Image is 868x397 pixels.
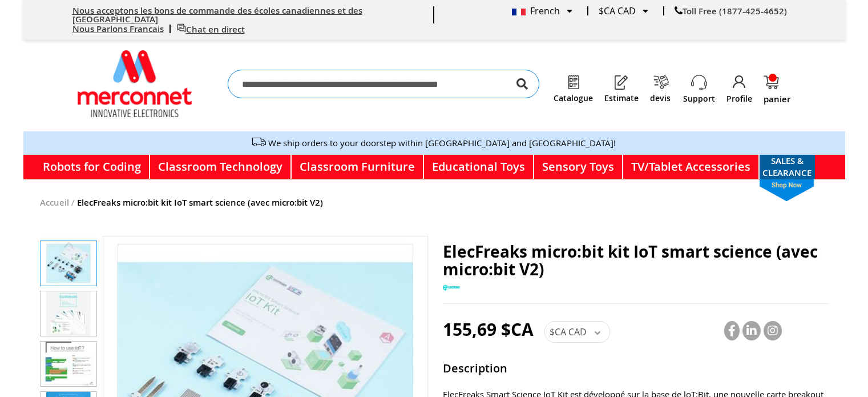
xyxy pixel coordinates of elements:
div: $CA CAD [544,321,610,343]
strong: Description [443,360,829,380]
img: French.png [512,9,526,15]
a: Estimate [604,94,639,103]
span: ElecFreaks micro:bit kit IoT smart science (avec micro:bit V2) [443,240,818,280]
img: Estimate [613,74,629,90]
a: Educational Toys [424,155,534,179]
a: Catalogue [554,94,593,103]
a: Nous Parlons Francais [72,23,164,35]
span: CAD [617,5,636,17]
img: ElecFreaks micro:bit kit IoT smart science (avec micro:bit V2) [41,241,96,286]
div: $CA CAD [599,6,648,15]
span: French [512,5,560,17]
span: CAD [568,326,587,338]
a: Robots for Coding [35,155,150,179]
a: Sensory Toys [534,155,623,179]
img: Profile.png [732,74,748,90]
img: ElecFreaks micro:bit kit IoT smart science (avec micro:bit V2) [41,291,96,336]
a: store logo [78,50,192,117]
a: Accueil [40,197,69,208]
a: We ship orders to your doorstep within [GEOGRAPHIC_DATA] and [GEOGRAPHIC_DATA]! [268,137,616,149]
a: Classroom Furniture [292,155,424,179]
div: ElecFreaks micro:bit kit IoT smart science (avec micro:bit V2) [40,286,97,336]
a: Toll Free (1877-425-4652) [675,5,787,17]
a: Profile [726,93,752,105]
a: Nous acceptons les bons de commande des écoles canadiennes et des [GEOGRAPHIC_DATA] [72,5,362,25]
a: Support [683,93,715,105]
a: Elecfreaks [443,287,460,298]
a: SALES & CLEARANCEshop now [760,155,815,179]
a: panier [764,75,790,103]
span: 155,69 $CA [443,318,534,341]
img: ElecFreaks micro:bit kit IoT smart science (avec micro:bit V2) [41,342,96,386]
a: Classroom Technology [150,155,292,179]
a: TV/Tablet Accessories [623,155,760,179]
img: live chat [177,23,186,33]
span: $CA [550,326,566,338]
div: ElecFreaks micro:bit kit IoT smart science (avec micro:bit V2) [40,236,97,286]
strong: ElecFreaks micro:bit kit IoT smart science (avec micro:bit V2) [77,197,323,208]
span: panier [764,95,790,103]
img: Catalogue [566,74,582,90]
div: ElecFreaks micro:bit kit IoT smart science (avec micro:bit V2) [40,336,97,387]
span: $CA [599,5,615,17]
img: Elecfreaks [443,279,460,296]
span: shop now [754,179,820,202]
a: Chat en direct [177,23,245,35]
div: French [512,6,572,15]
